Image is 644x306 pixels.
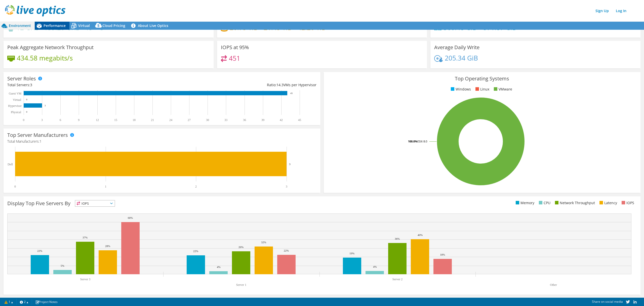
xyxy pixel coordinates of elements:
[100,25,120,30] h4: 3
[229,55,240,61] h4: 451
[349,252,354,255] text: 19%
[592,299,623,304] span: Share on social media
[13,98,21,102] text: Virtual
[298,25,326,30] h4: 42.20 TiB
[7,132,68,138] h3: Top Server Manufacturers
[514,200,534,206] li: Memory
[41,118,43,122] text: 3
[169,118,172,122] text: 24
[230,25,258,30] h4: 20.75 TiB
[395,237,400,240] text: 36%
[30,82,32,87] span: 3
[151,118,154,122] text: 21
[26,98,27,101] text: 0
[11,110,21,114] text: Physical
[5,5,65,16] img: live_optics_svg.svg
[102,23,125,28] span: Cloud Pricing
[554,200,595,206] li: Network Throughput
[80,278,90,281] text: Server 3
[298,118,301,122] text: 45
[195,185,197,188] text: 2
[105,185,106,188] text: 1
[78,118,79,122] text: 9
[114,118,117,122] text: 15
[7,76,36,81] h3: Server Roles
[613,7,629,14] a: Log In
[483,25,516,30] h4: 571.87 GiB
[26,111,27,113] text: 0
[8,104,22,108] text: Hypervisor
[276,82,284,87] span: 14.3
[261,241,266,244] text: 32%
[7,82,162,88] div: Total Servers:
[83,236,88,239] text: 37%
[598,200,617,206] li: Latency
[96,118,99,122] text: 12
[206,118,209,122] text: 30
[474,86,489,92] li: Linux
[32,299,61,305] a: Project Notes
[286,185,287,188] text: 3
[280,118,283,122] text: 42
[284,249,289,252] text: 22%
[236,283,246,287] text: Server 1
[7,45,94,50] h3: Peak Aggregate Network Throughput
[133,118,136,122] text: 18
[75,200,115,206] span: IOPS
[188,118,191,122] text: 27
[434,45,479,50] h3: Average Daily Write
[620,200,634,206] li: IOPS
[224,118,227,122] text: 33
[78,23,90,28] span: Virtual
[17,55,73,61] h4: 434.58 megabits/s
[261,118,264,122] text: 39
[162,82,316,88] div: Ratio: VMs per Hypervisor
[290,92,293,95] text: 43
[44,25,79,30] h4: 139.20 GHz
[1,299,17,305] a: 1
[373,265,377,268] text: 4%
[14,185,16,188] text: 0
[238,246,244,249] text: 26%
[60,118,61,122] text: 6
[37,249,42,252] text: 22%
[23,118,24,122] text: 0
[450,86,471,92] li: Windows
[493,86,512,92] li: VMware
[264,25,292,30] h4: 21.45 TiB
[44,23,66,28] span: Performance
[217,265,221,268] text: 4%
[392,278,403,281] text: Server 2
[243,118,246,122] text: 36
[128,216,133,219] text: 60%
[16,25,38,30] h4: 12 GHz
[105,244,110,248] text: 28%
[7,139,316,144] h4: Total Manufacturers:
[9,92,21,95] text: Guest VM
[61,264,64,267] text: 5%
[16,299,32,305] a: 2
[85,25,94,30] h4: 48
[440,253,445,256] text: 18%
[129,22,172,30] a: About Live Optics
[193,250,198,253] text: 22%
[550,283,557,287] text: Other
[328,76,637,81] h3: Top Operating Systems
[408,139,417,143] tspan: 100.0%
[417,139,427,143] tspan: ESXi 8.0
[538,200,550,206] li: CPU
[45,104,46,107] text: 3
[221,45,249,50] h3: IOPS at 95%
[444,25,477,30] h4: 360.48 GiB
[289,163,291,166] text: 3
[9,23,31,28] span: Environment
[8,163,13,166] text: Dell
[39,139,42,144] span: 1
[445,55,478,61] h4: 205.34 GiB
[418,233,423,236] text: 40%
[593,7,611,14] a: Sign Up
